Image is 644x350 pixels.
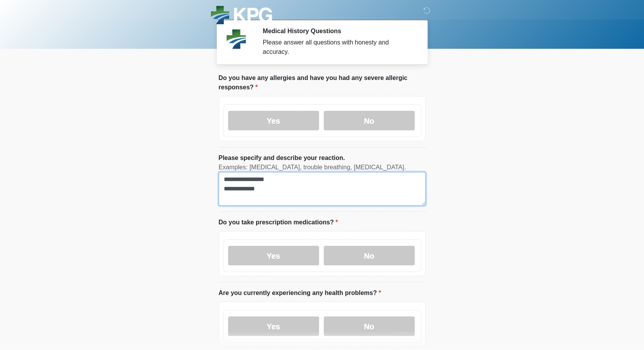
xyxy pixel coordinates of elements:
[228,246,319,265] label: Yes
[219,288,381,298] label: Are you currently experiencing any health problems?
[263,38,414,57] div: Please answer all questions with honesty and accuracy.
[219,218,338,227] label: Do you take prescription medications?
[228,316,319,336] label: Yes
[219,73,426,92] label: Do you have any allergies and have you had any severe allergic responses?
[219,163,426,172] div: Examples: [MEDICAL_DATA], trouble breathing, [MEDICAL_DATA].
[219,153,345,163] label: Please specify and describe your reaction.
[228,111,319,130] label: Yes
[211,6,272,27] img: KPG Healthcare Logo
[324,316,415,336] label: No
[324,111,415,130] label: No
[225,27,248,51] img: Agent Avatar
[324,246,415,265] label: No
